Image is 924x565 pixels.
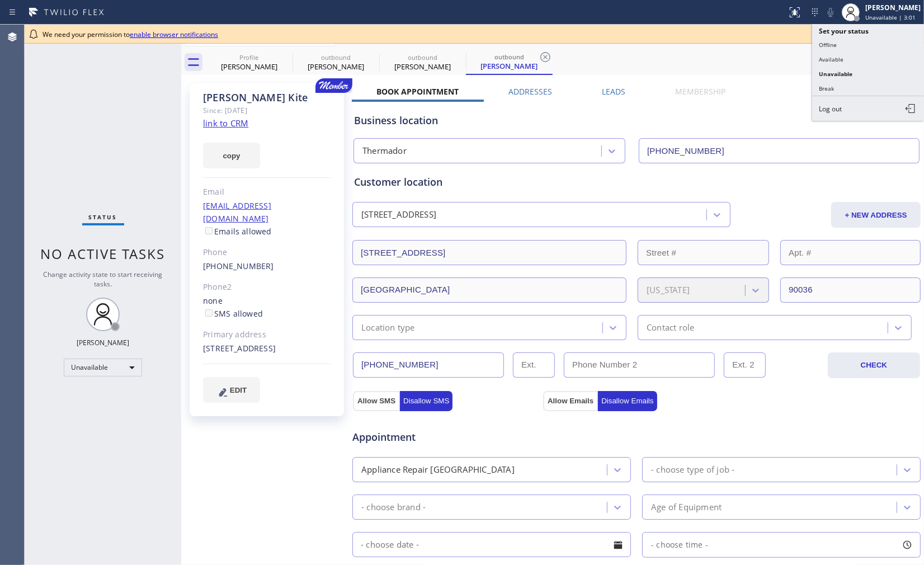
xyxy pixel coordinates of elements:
[43,30,218,39] span: We need your permission to
[44,270,163,289] span: Change activity state to start receiving tasks.
[362,145,407,158] div: Thermador
[294,62,378,72] div: [PERSON_NAME]
[651,539,708,550] span: - choose time -
[823,4,838,20] button: Mute
[203,143,260,168] button: copy
[638,240,769,265] input: Street #
[865,13,916,21] span: Unavailable | 3:01
[203,308,263,319] label: SMS allowed
[203,342,331,355] div: [STREET_ADDRESS]
[352,532,631,557] input: - choose date -
[294,53,378,62] div: outbound
[651,501,722,514] div: Age of Equipment
[354,113,919,128] div: Business location
[361,463,515,476] div: Appliance Repair [GEOGRAPHIC_DATA]
[865,3,921,12] div: [PERSON_NAME]
[207,53,291,62] div: Profile
[64,359,142,376] div: Unavailable
[376,86,459,97] label: Book Appointment
[352,240,626,265] input: Address
[400,391,452,411] button: Disallow SMS
[203,295,331,321] div: none
[207,50,291,75] div: Nancy Dubinsky
[205,227,213,234] input: Emails allowed
[352,277,626,303] input: City
[647,321,694,334] div: Contact role
[354,175,919,190] div: Customer location
[203,246,331,259] div: Phone
[361,501,426,514] div: - choose brand -
[724,352,766,378] input: Ext. 2
[230,386,247,394] span: EDIT
[203,91,331,104] div: [PERSON_NAME] Kite
[380,53,465,62] div: outbound
[203,117,248,129] a: link to CRM
[380,62,465,72] div: [PERSON_NAME]
[780,277,921,303] input: ZIP
[675,86,725,97] label: Membership
[203,200,271,224] a: [EMAIL_ADDRESS][DOMAIN_NAME]
[352,430,540,445] span: Appointment
[598,391,657,411] button: Disallow Emails
[380,50,465,75] div: Nancy Dubinsky
[828,352,921,378] button: CHECK
[205,309,213,317] input: SMS allowed
[651,463,734,476] div: - choose type of job -
[513,352,555,378] input: Ext.
[203,281,331,294] div: Phone2
[89,213,117,221] span: Status
[130,30,218,39] a: enable browser notifications
[207,62,291,72] div: [PERSON_NAME]
[361,321,415,334] div: Location type
[203,104,331,117] div: Since: [DATE]
[543,391,598,411] button: Allow Emails
[602,86,625,97] label: Leads
[203,261,274,271] a: [PHONE_NUMBER]
[203,186,331,199] div: Email
[353,352,504,378] input: Phone Number
[77,338,129,347] div: [PERSON_NAME]
[203,328,331,341] div: Primary address
[639,138,920,163] input: Phone Number
[353,391,400,411] button: Allow SMS
[780,240,921,265] input: Apt. #
[467,61,551,71] div: [PERSON_NAME]
[294,50,378,75] div: Nancy Dubinsky
[467,50,551,74] div: Rosemary Kite
[467,53,551,61] div: outbound
[508,86,552,97] label: Addresses
[203,226,272,237] label: Emails allowed
[203,377,260,403] button: EDIT
[41,244,166,263] span: No active tasks
[361,209,436,222] div: [STREET_ADDRESS]
[831,202,921,228] button: + NEW ADDRESS
[564,352,715,378] input: Phone Number 2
